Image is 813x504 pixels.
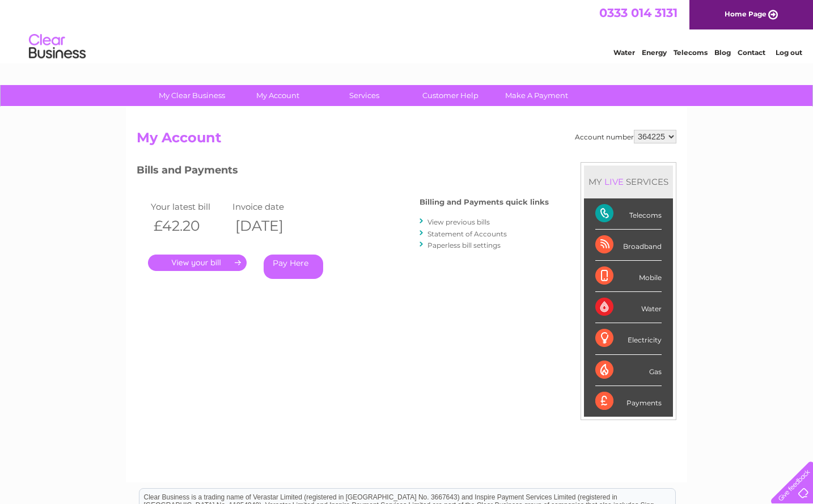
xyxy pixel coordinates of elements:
a: My Account [231,85,325,106]
a: Services [317,85,411,106]
a: View previous bills [427,218,490,226]
div: MY SERVICES [584,166,673,198]
div: Electricity [595,323,662,354]
div: Account number [575,130,676,143]
a: Log out [776,48,802,57]
h4: Billing and Payments quick links [420,198,549,206]
a: Contact [738,48,765,57]
img: logo.png [28,29,86,64]
td: Your latest bill [148,199,230,214]
a: Statement of Accounts [427,230,507,238]
th: [DATE] [230,214,311,238]
div: Telecoms [595,198,662,230]
a: Pay Here [264,255,323,279]
div: Broadband [595,230,662,261]
a: Telecoms [674,48,708,57]
div: Mobile [595,261,662,292]
td: Invoice date [230,199,311,214]
a: Energy [642,48,667,57]
th: £42.20 [148,214,230,238]
div: LIVE [602,176,626,187]
div: Gas [595,355,662,386]
h3: Bills and Payments [137,162,549,182]
div: Clear Business is a trading name of Verastar Limited (registered in [GEOGRAPHIC_DATA] No. 3667643... [139,6,675,55]
a: Customer Help [404,85,497,106]
div: Water [595,292,662,323]
a: Blog [714,48,731,57]
h2: My Account [137,130,676,151]
a: Make A Payment [490,85,583,106]
div: Payments [595,386,662,417]
a: Paperless bill settings [427,241,501,249]
a: 0333 014 3131 [599,6,677,20]
a: Water [613,48,635,57]
a: . [148,255,247,271]
a: My Clear Business [145,85,239,106]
